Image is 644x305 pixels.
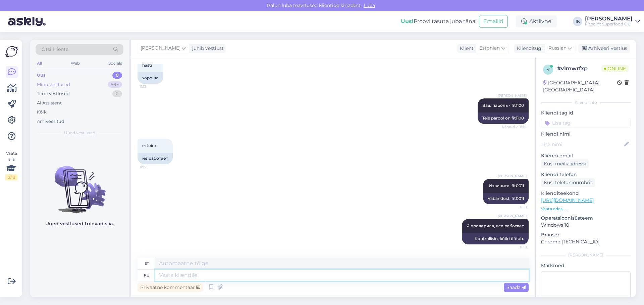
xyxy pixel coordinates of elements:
[478,112,529,124] div: Teie parool on fit1100
[541,131,631,138] p: Kliendi nimi
[541,178,595,187] div: Küsi telefoninumbrit
[5,150,17,180] div: Vaata siia
[541,171,631,178] p: Kliendi telefon
[516,15,557,27] div: Aktiivne
[541,231,631,238] p: Brauser
[37,109,47,116] div: Kõik
[501,124,527,129] span: Nähtud ✓ 11:14
[541,152,631,159] p: Kliendi email
[541,190,631,197] p: Klienditeekond
[541,238,631,245] p: Chrome [TECHNICAL_ID]
[585,16,633,21] div: [PERSON_NAME]
[37,100,62,106] div: AI Assistent
[5,174,17,180] div: 2 / 3
[498,214,527,219] span: [PERSON_NAME]
[140,164,165,169] span: 11:15
[573,17,582,26] div: IK
[543,79,617,93] div: [GEOGRAPHIC_DATA], [GEOGRAPHIC_DATA]
[541,206,631,212] p: Vaata edasi ...
[498,173,527,178] span: [PERSON_NAME]
[142,143,157,148] span: ei toimi
[30,154,129,214] img: No chats
[145,258,149,269] div: et
[489,183,524,188] span: Извините, fit0011
[506,284,526,290] span: Saada
[138,72,163,84] div: хорошо
[601,65,629,72] span: Online
[37,72,46,79] div: Uus
[467,223,524,228] span: Я проверила, все работает
[541,252,631,258] div: [PERSON_NAME]
[108,81,122,88] div: 99+
[107,59,123,68] div: Socials
[541,109,631,117] p: Kliendi tag'id
[401,17,476,25] div: Proovi tasuta juba täna:
[190,45,224,52] div: juhib vestlust
[462,233,529,244] div: Kontrollisin, kõik töötab.
[578,44,630,53] div: Arhiveeri vestlus
[541,222,631,229] p: Windows 10
[141,45,180,52] span: [PERSON_NAME]
[36,59,43,68] div: All
[37,118,64,125] div: Arhiveeritud
[541,99,631,105] div: Kliendi info
[541,262,631,269] p: Märkmed
[138,283,203,292] div: Privaatne kommentaar
[479,45,500,52] span: Estonian
[498,93,527,98] span: [PERSON_NAME]
[142,63,152,68] span: hästi
[64,130,95,136] span: Uued vestlused
[514,45,543,52] div: Klienditugi
[501,245,527,250] span: 11:18
[541,141,623,148] input: Lisa nimi
[37,90,70,97] div: Tiimi vestlused
[479,15,508,28] button: Emailid
[557,65,601,73] div: # v1mwrfxp
[5,45,18,58] img: Askly Logo
[541,118,631,128] input: Lisa tag
[112,72,122,79] div: 0
[541,159,589,168] div: Küsi meiliaadressi
[37,81,70,88] div: Minu vestlused
[457,45,474,52] div: Klient
[585,16,640,27] a: [PERSON_NAME]Fitpoint Superfood OÜ
[541,215,631,222] p: Operatsioonisüsteem
[45,220,114,227] p: Uued vestlused tulevad siia.
[547,67,549,72] span: v
[140,84,165,89] span: 11:13
[42,46,68,53] span: Otsi kliente
[541,197,594,203] a: [URL][DOMAIN_NAME]
[585,21,633,27] div: Fitpoint Superfood OÜ
[144,270,150,281] div: ru
[401,18,414,24] b: Uus!
[112,90,122,97] div: 0
[69,59,81,68] div: Web
[482,103,524,108] span: Ваш пароль - fit1100
[548,45,567,52] span: Russian
[483,193,529,204] div: Vabandust, fit0011
[138,153,173,164] div: не работает
[362,2,377,8] span: Luba
[501,205,527,210] span: 11:18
